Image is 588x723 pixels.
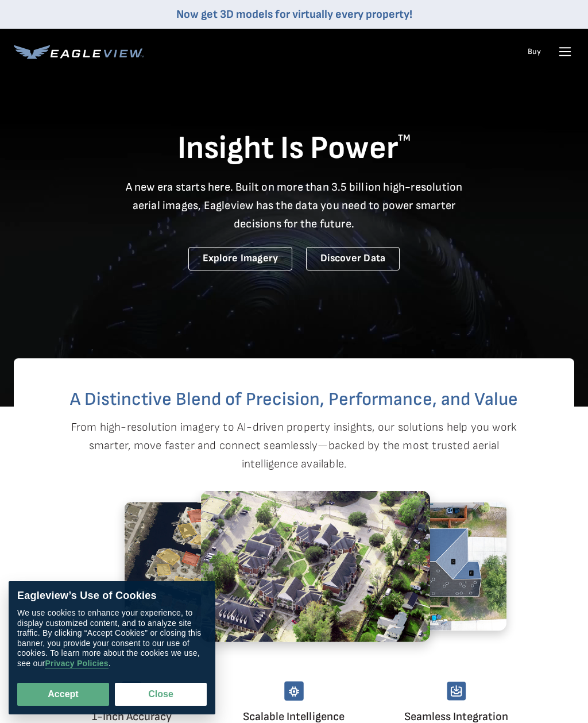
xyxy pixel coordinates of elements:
p: A new era starts here. Built on more than 3.5 billion high-resolution aerial images, Eagleview ha... [118,178,470,233]
p: From high-resolution imagery to AI-driven property insights, our solutions help you work smarter,... [60,418,528,473]
button: Close [115,683,207,706]
a: Now get 3D models for virtually every property! [176,7,412,21]
a: Buy [528,47,541,57]
sup: TM [398,133,411,144]
img: 5.2.png [124,502,319,631]
div: Eagleview’s Use of Cookies [17,590,207,602]
div: We use cookies to enhance your experience, to display customized content, and to analyze site tra... [17,608,207,668]
h1: Insight Is Power [14,129,574,169]
img: scalable-intelligency.svg [284,681,304,701]
button: Accept [17,683,109,706]
h2: A Distinctive Blend of Precision, Performance, and Value [60,391,528,409]
a: Privacy Policies [45,659,108,668]
img: seamless-integration.svg [447,681,466,701]
a: Explore Imagery [188,247,293,270]
a: Discover Data [306,247,400,270]
img: 1.2.png [200,490,430,642]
